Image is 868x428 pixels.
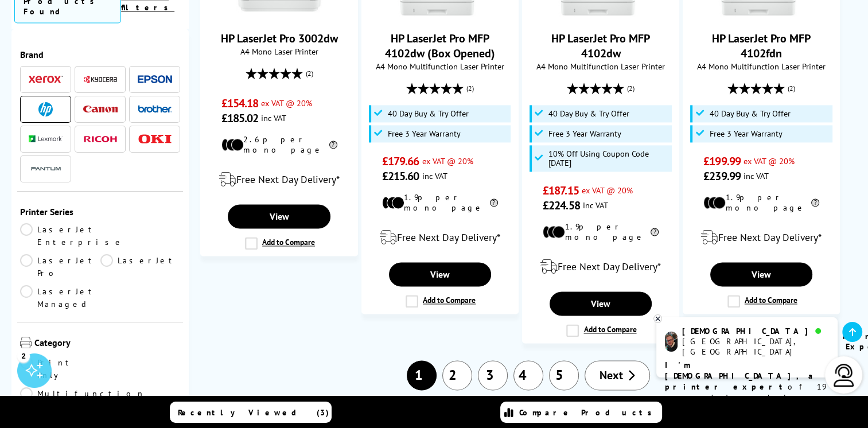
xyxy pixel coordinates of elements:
div: modal_delivery [368,221,512,254]
span: (2) [306,63,313,84]
img: Ricoh [83,136,118,142]
span: Next [600,368,623,383]
span: Free 3 Year Warranty [548,129,621,138]
a: HP LaserJet Pro MFP 4102fdn [712,31,811,61]
span: (2) [627,77,635,99]
img: Category [20,337,32,348]
span: A4 Mono Multifunction Laser Printer [689,61,834,72]
a: Compare Products [500,402,662,423]
a: HP LaserJet Pro MFP 4102dw [551,31,650,61]
a: View [710,262,812,286]
a: View [228,204,330,228]
a: LaserJet [100,254,181,279]
div: modal_delivery [689,221,834,254]
span: 40 Day Buy & Try Offer [548,109,629,118]
a: Xerox [29,72,63,87]
span: 40 Day Buy & Try Offer [709,109,790,118]
span: inc VAT [422,170,447,181]
a: HP LaserJet Pro MFP 4102dw (Box Opened) [385,31,495,61]
span: £154.18 [221,96,259,111]
a: 4 [513,360,543,390]
a: Epson [138,72,172,87]
a: Print Only [20,356,100,382]
div: modal_delivery [207,164,351,196]
b: I'm [DEMOGRAPHIC_DATA], a printer expert [665,360,816,392]
a: HP LaserJet Pro MFP 4102dw [558,10,644,22]
li: 1.9p per mono page [703,192,819,213]
a: Next [585,360,650,390]
label: Add to Compare [566,324,636,337]
span: £185.02 [221,111,259,126]
a: OKI [138,132,172,146]
img: OKI [138,134,172,144]
a: Canon [83,102,118,116]
label: Add to Compare [727,295,797,308]
a: 3 [478,360,508,390]
span: (2) [466,77,474,99]
span: (2) [788,77,795,99]
div: 2 [17,349,30,362]
a: LaserJet Managed [20,285,100,310]
a: LaserJet Pro [20,254,100,279]
a: HP LaserJet Pro MFP 4102fdn [718,10,804,22]
span: £187.15 [543,183,579,198]
div: modal_delivery [528,251,673,283]
label: Add to Compare [245,237,315,250]
img: HP [38,102,53,116]
img: Pantum [29,162,63,176]
span: Recently Viewed (3) [178,407,329,418]
a: Brother [138,102,172,116]
span: ex VAT @ 20% [744,155,795,166]
a: HP [29,102,63,116]
a: Multifunction [20,387,145,400]
span: Brand [20,49,180,60]
span: Compare Products [519,407,658,418]
img: Lexmark [29,135,63,142]
span: Category [34,337,180,351]
img: Kyocera [83,75,118,84]
span: ex VAT @ 20% [422,155,473,166]
span: Printer Series [20,206,180,217]
span: £239.99 [703,169,741,184]
li: 1.9p per mono page [543,221,659,242]
span: £179.66 [382,154,419,169]
span: Free 3 Year Warranty [709,129,782,138]
img: user-headset-light.svg [832,364,855,387]
span: inc VAT [744,170,769,181]
div: [DEMOGRAPHIC_DATA] [682,326,828,336]
a: 2 [442,360,472,390]
a: HP LaserJet Pro 3002dw [236,10,322,22]
a: View [389,262,491,286]
li: 2.6p per mono page [221,134,337,155]
li: 1.9p per mono page [382,192,498,213]
span: £199.99 [703,154,741,169]
span: 40 Day Buy & Try Offer [388,109,469,118]
a: View [550,291,652,316]
span: ex VAT @ 20% [582,185,633,196]
label: Add to Compare [406,295,476,308]
a: LaserJet Enterprise [20,223,124,248]
span: A4 Mono Multifunction Laser Printer [528,61,673,72]
span: 10% Off Using Coupon Code [DATE] [548,149,668,168]
span: inc VAT [261,112,286,123]
span: Free 3 Year Warranty [388,129,461,138]
img: Brother [138,105,172,113]
a: HP LaserJet Pro 3002dw [221,31,338,46]
div: [GEOGRAPHIC_DATA], [GEOGRAPHIC_DATA] [682,336,828,357]
img: chris-livechat.png [665,332,678,352]
span: £215.60 [382,169,419,184]
a: Ricoh [83,132,118,146]
img: Xerox [29,75,63,83]
p: of 19 years! I can help you choose the right product [665,360,829,425]
a: Recently Viewed (3) [170,402,332,423]
span: £224.58 [543,198,580,213]
span: A4 Mono Multifunction Laser Printer [368,61,512,72]
a: Lexmark [29,132,63,146]
a: Kyocera [83,72,118,87]
a: 5 [549,360,579,390]
span: A4 Mono Laser Printer [207,46,351,57]
a: HP LaserJet Pro MFP 4102dw (Box Opened) [397,10,483,22]
span: ex VAT @ 20% [261,98,312,108]
span: inc VAT [583,200,608,211]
